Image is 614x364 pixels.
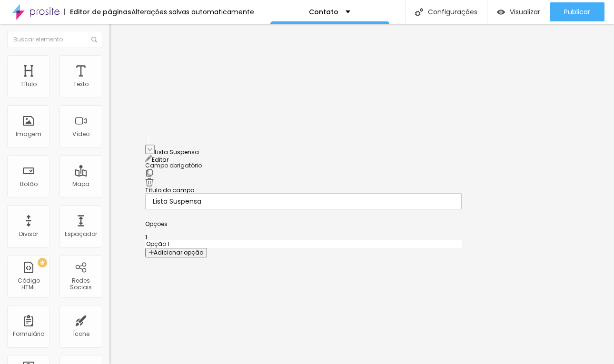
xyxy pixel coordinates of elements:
[19,231,38,237] div: Divisor
[564,8,590,16] span: Publicar
[487,2,550,21] button: Visualizar
[550,2,604,21] button: Publicar
[510,8,540,16] span: Visualizar
[20,81,37,88] div: Título
[109,24,614,364] iframe: Editor
[72,181,89,187] div: Mapa
[91,37,97,42] img: Icone
[10,277,47,291] div: Código HTML
[497,8,505,16] img: view-1.svg
[73,81,89,88] div: Texto
[16,131,41,138] div: Imagem
[7,31,102,48] input: Buscar elemento
[20,181,38,187] div: Botão
[415,8,423,16] img: Icone
[64,9,131,15] div: Editor de páginas
[72,131,89,138] div: Vídeo
[73,331,89,337] div: Ícone
[62,277,99,291] div: Redes Sociais
[309,9,338,15] p: Contato
[131,9,254,15] div: Alterações salvas automaticamente
[65,231,97,237] div: Espaçador
[13,331,44,337] div: Formulário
